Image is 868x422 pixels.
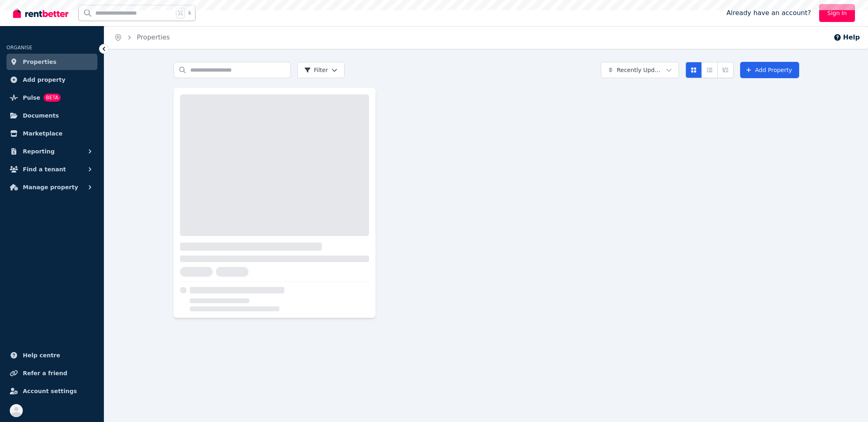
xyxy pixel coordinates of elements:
[23,146,55,156] span: Reporting
[601,62,679,78] button: Recently Updated
[686,62,734,78] div: View options
[23,368,67,378] span: Refer a friend
[44,94,61,102] span: BETA
[7,179,97,195] button: Manage property
[7,54,97,70] a: Properties
[7,90,97,106] a: PulseBETA
[7,365,97,381] a: Refer a friend
[23,386,77,396] span: Account settings
[686,62,702,78] button: Card view
[23,57,57,67] span: Properties
[7,143,97,160] button: Reporting
[23,350,60,360] span: Help centre
[7,72,97,88] a: Add property
[7,347,97,363] a: Help centre
[7,125,97,142] a: Marketplace
[7,45,32,50] span: ORGANISE
[833,33,860,42] button: Help
[7,161,97,177] button: Find a tenant
[188,10,191,16] span: k
[297,62,345,78] button: Filter
[617,66,663,74] span: Recently Updated
[13,7,68,19] img: RentBetter
[137,33,170,41] a: Properties
[23,129,62,138] span: Marketplace
[726,8,811,18] span: Already have an account?
[23,93,40,103] span: Pulse
[717,62,734,78] button: Expanded list view
[104,26,180,49] nav: Breadcrumb
[740,62,799,78] a: Add Property
[304,66,328,74] span: Filter
[7,107,97,124] a: Documents
[7,383,97,399] a: Account settings
[23,75,66,85] span: Add property
[23,182,78,192] span: Manage property
[819,4,855,22] a: Sign In
[701,62,718,78] button: Compact list view
[23,164,66,174] span: Find a tenant
[23,111,59,120] span: Documents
